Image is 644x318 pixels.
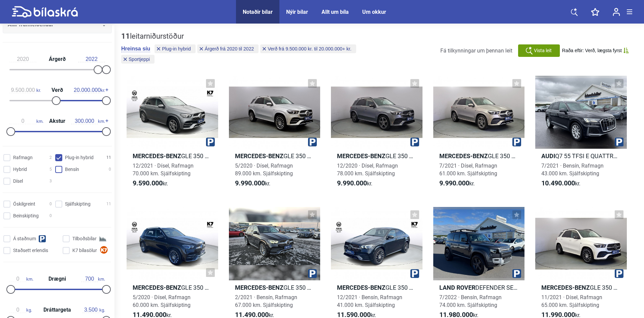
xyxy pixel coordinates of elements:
span: 2/2021 · Bensín, Rafmagn 67.000 km. Sjálfskipting [235,294,297,308]
a: Um okkur [362,9,386,15]
span: 12/2020 · Dísel, Rafmagn 78.000 km. Sjálfskipting [337,163,398,177]
a: Mercedes-BenzGLE 350 DE 4MATIC PROGRESSIVE12/2021 · Dísel, Rafmagn70.000 km. Sjálfskipting9.590.0... [127,76,218,193]
a: Mercedes-BenzGLE 350 DE 4MATIC PROGRESSIVE5/2020 · Dísel, Rafmagn89.000 km. Sjálfskipting9.990.00... [229,76,320,193]
span: Bensín [65,166,79,173]
b: Land Rover [439,284,475,291]
span: 2 [49,154,52,161]
img: parking.png [615,138,623,146]
span: 0 [49,201,52,208]
button: Árgerð frá 2020 til 2022 [197,44,259,53]
span: Drægni [47,276,68,282]
span: K7 bílasölur [72,247,97,254]
button: Hreinsa síu [121,45,150,52]
span: 12/2021 · Dísel, Rafmagn 70.000 km. Sjálfskipting [133,163,194,177]
span: kr. [337,179,372,187]
b: Mercedes-Benz [439,152,488,160]
span: km. [81,276,105,282]
h2: GLE 350 E POWER [229,284,320,291]
a: Mercedes-BenzGLE 350 DE 4MATIC PROGRESSIVE7/2021 · Dísel, Rafmagn61.000 km. Sjálfskipting9.990.00... [433,76,525,193]
img: parking.png [308,269,317,278]
span: Rafmagn [13,154,33,161]
a: Allt um bíla [321,9,349,15]
span: 0 [49,212,52,219]
span: 5/2020 · Dísel, Rafmagn 60.000 km. Sjálfskipting [133,294,191,308]
button: Sportjeppi [121,55,155,64]
span: Fá tilkynningar um þennan leit [440,47,512,54]
span: 5 [49,166,52,173]
button: Plug-in hybrid [155,44,196,53]
img: parking.png [512,138,521,146]
span: 5/2020 · Dísel, Rafmagn 89.000 km. Sjálfskipting [235,163,293,177]
span: Tilboðsbílar [72,235,97,242]
img: user-login.svg [613,8,620,16]
a: AudiQ7 55 TFSI E QUATTRO S-LINE7/2021 · Bensín, Rafmagn43.000 km. Sjálfskipting10.490.000kr. [535,76,627,193]
b: 9.990.000 [337,179,367,187]
h2: GLE 350 DE 4MATIC PROGRESSIVE [433,152,525,160]
img: parking.png [615,269,623,278]
span: Raða eftir: Verð, lægsta fyrst [562,48,622,54]
a: Mercedes-BenzGLE 350 DE 4MATIC PROGRESSIVE12/2020 · Dísel, Rafmagn78.000 km. Sjálfskipting9.990.0... [331,76,422,193]
b: 9.590.000 [133,179,163,187]
span: Sjálfskipting [65,201,91,208]
img: parking.png [308,138,317,146]
span: Plug-in hybrid [162,46,191,51]
b: Mercedes-Benz [337,284,385,291]
img: parking.png [512,269,521,278]
span: Staðsett erlendis [13,247,48,254]
span: Árgerð [47,57,67,62]
b: Mercedes-Benz [541,284,590,291]
span: km. [9,118,43,124]
span: Beinskipting [13,212,39,219]
span: kr. [9,87,41,93]
span: Sportjeppi [129,57,150,62]
span: Verð [50,87,65,93]
span: Dísel [13,178,23,185]
span: Árgerð frá 2020 til 2022 [205,46,254,51]
span: 7/2021 · Bensín, Rafmagn 43.000 km. Sjálfskipting [541,163,604,177]
span: km. [71,118,105,124]
b: Mercedes-Benz [235,284,283,291]
h2: GLE 350 DE 4MATIC PROGRESSIVE [229,152,320,160]
h2: GLE 350 DE 4MATIC PROGRESSIVE [127,152,218,160]
h2: GLE 350 E POWER 4MATIC COUPE [331,284,422,291]
button: Verð frá 9.500.000 kr. til 20.000.000+ kr. [260,44,356,53]
span: Á staðnum [13,235,36,242]
span: 12/2021 · Bensín, Rafmagn 41.000 km. Sjálfskipting [337,294,402,308]
b: 11 [121,32,130,40]
button: Raða eftir: Verð, lægsta fyrst [562,48,629,54]
span: 7/2022 · Bensín, Rafmagn 74.000 km. Sjálfskipting [439,294,502,308]
span: 0 [109,166,111,173]
b: Mercedes-Benz [133,284,181,291]
b: 10.490.000 [541,179,575,187]
h2: Q7 55 TFSI E QUATTRO S-LINE [535,152,627,160]
b: Mercedes-Benz [337,152,385,160]
b: Mercedes-Benz [235,152,283,160]
span: kr. [235,179,270,187]
a: Nýir bílar [286,9,308,15]
span: 11 [106,154,111,161]
span: Hybrid [13,166,27,173]
span: kg. [82,307,105,313]
span: kr. [74,87,105,93]
img: parking.png [410,269,419,278]
span: kr. [541,179,580,187]
a: Notaðir bílar [243,9,273,15]
b: 9.990.000 [235,179,265,187]
span: km. [9,276,33,282]
span: kr. [439,179,475,187]
b: 9.990.000 [439,179,469,187]
div: leitarniðurstöður [121,32,375,41]
h2: GLE 350 DE 4MATIC PROGRESSIVE [331,152,422,160]
span: Akstur [47,118,67,124]
span: Vista leit [534,47,552,54]
span: Verð frá 9.500.000 kr. til 20.000.000+ kr. [268,46,351,51]
span: kr. [133,179,168,187]
span: 11 [106,201,111,208]
img: parking.png [410,138,419,146]
span: 11/2021 · Dísel, Rafmagn 65.000 km. Sjálfskipting [541,294,602,308]
b: Mercedes-Benz [133,152,181,160]
h2: GLE 350 DE 4MATIC POWER [127,284,218,291]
